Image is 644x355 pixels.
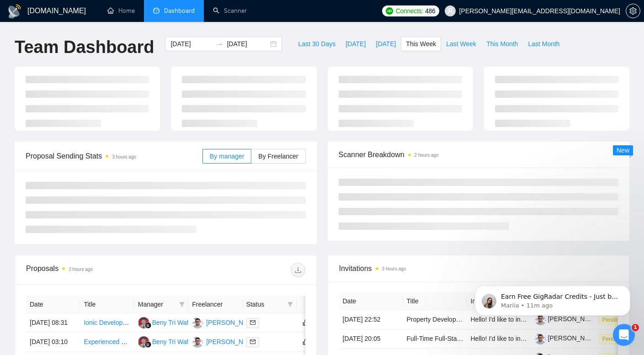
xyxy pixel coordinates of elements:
[599,335,630,342] a: Pending
[80,333,134,352] td: Experienced Chinese Developers Needed for AI Platform Replication
[298,39,335,49] span: Last 30 Days
[153,7,160,14] span: dashboard
[341,37,371,51] button: [DATE]
[382,266,406,271] time: 3 hours ago
[425,6,435,16] span: 486
[406,39,436,49] span: This Week
[300,317,311,328] button: like
[213,7,247,15] a: searchScanner
[134,296,188,313] th: Manager
[84,338,278,345] a: Experienced Chinese Developers Needed for AI Platform Replication
[407,335,549,342] a: Full-Time Full-Stack Developer for SaaS Business
[626,7,640,15] a: setting
[407,316,494,323] a: Property Development website
[188,296,242,313] th: Freelancer
[170,39,212,49] input: Start date
[227,39,268,49] input: End date
[210,153,244,160] span: By manager
[461,266,644,330] iframe: Intercom notifications message
[632,324,639,331] span: 1
[192,317,203,329] img: VT
[403,329,467,349] td: Full-Time Full-Stack Developer for SaaS Business
[300,336,311,347] button: like
[206,318,259,328] div: [PERSON_NAME]
[523,37,564,51] button: Last Month
[346,39,366,49] span: [DATE]
[26,333,80,352] td: [DATE] 03:10
[112,154,136,159] time: 3 hours ago
[339,329,403,349] td: [DATE] 20:05
[138,318,202,326] a: BTBeny Tri Wahyudi
[152,318,202,328] div: Beny Tri Wahyudi
[250,320,255,325] span: mail
[138,336,149,348] img: BT
[415,153,439,158] time: 2 hours ago
[293,37,341,51] button: Last 30 Days
[386,7,393,15] img: upwork-logo.png
[179,302,185,307] span: filter
[376,39,396,49] span: [DATE]
[40,26,158,252] span: Earn Free GigRadar Credits - Just by Sharing Your Story! 💬 Want more credits for sending proposal...
[145,341,151,348] img: gigradar-bm.png
[403,292,467,310] th: Title
[164,7,195,15] span: Dashboard
[481,37,523,51] button: This Month
[339,310,403,329] td: [DATE] 22:52
[447,8,453,14] span: user
[107,7,135,15] a: homeHome
[80,296,134,313] th: Title
[287,302,293,307] span: filter
[26,313,80,333] td: [DATE] 08:31
[192,338,259,345] a: VT[PERSON_NAME]
[138,338,202,345] a: BTBeny Tri Wahyudi
[26,150,202,162] span: Proposal Sending Stats
[192,318,259,326] a: VT[PERSON_NAME]
[40,35,158,43] p: Message from Mariia, sent 11m ago
[152,337,202,347] div: Beny Tri Wahyudi
[528,39,559,49] span: Last Month
[303,338,309,345] span: like
[192,336,203,348] img: VT
[446,39,476,49] span: Last Week
[80,313,134,333] td: Ionic Developer Needed for App Cloning for iOS and android app
[339,149,619,160] span: Scanner Breakdown
[535,333,546,344] img: c1rMYu7DTHED33eqL8tEADJX9sMTwM6_VWawB2aHXk4VT2WJ7KMwzCg-ElCnjT9JR9
[138,299,176,309] span: Manager
[216,40,223,48] span: to
[626,7,640,15] span: setting
[69,267,93,272] time: 3 hours ago
[286,297,295,311] span: filter
[535,334,601,342] a: [PERSON_NAME]
[258,153,298,160] span: By Freelancer
[7,4,22,19] img: logo
[26,263,165,277] div: Proposals
[26,296,80,313] th: Date
[396,6,423,16] span: Connects:
[138,317,149,329] img: BT
[206,337,259,347] div: [PERSON_NAME]
[303,319,309,326] span: like
[339,292,403,310] th: Date
[403,310,467,329] td: Property Development website
[145,322,151,329] img: gigradar-bm.png
[246,299,284,309] span: Status
[599,334,626,344] span: Pending
[250,339,255,344] span: mail
[15,37,154,58] h1: Team Dashboard
[371,37,401,51] button: [DATE]
[626,4,640,18] button: setting
[441,37,481,51] button: Last Week
[177,297,186,311] span: filter
[84,319,267,326] a: Ionic Developer Needed for App Cloning for iOS and android app
[613,324,635,346] iframe: Intercom live chat
[339,263,618,274] span: Invitations
[617,147,629,154] span: New
[486,39,518,49] span: This Month
[216,40,223,48] span: swap-right
[401,37,441,51] button: This Week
